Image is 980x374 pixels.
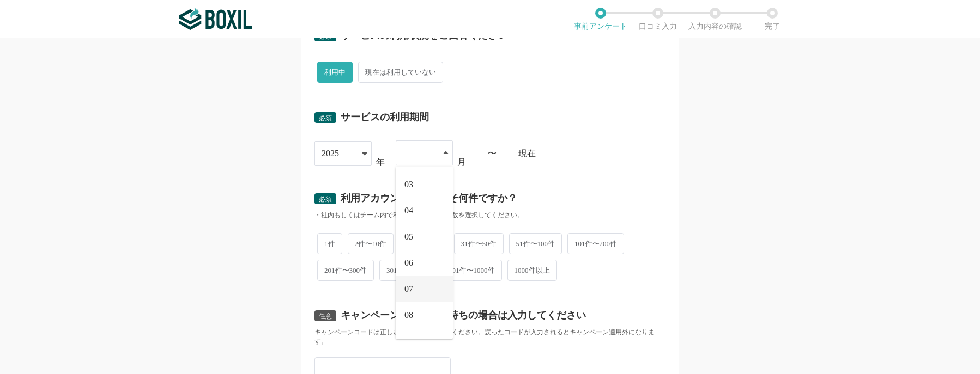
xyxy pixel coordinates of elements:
div: サービスの利用状況をご回答ください [341,30,507,40]
div: キャンペーンコードは正しいコードを入力してください。誤ったコードが入力されるとキャンペーン適用外になります。 [314,328,666,346]
div: 2025 [322,142,339,165]
li: 入力内容の確認 [686,8,743,30]
span: 301件〜500件 [379,260,436,281]
span: 51件〜100件 [509,233,562,254]
span: 201件〜300件 [317,260,374,281]
div: 〜 [488,149,497,158]
span: 1000件以上 [507,260,557,281]
div: 月 [457,158,466,167]
span: 05 [404,232,413,241]
span: 31件〜50件 [454,233,504,254]
div: 利用アカウント数はおよそ何件ですか？ [341,193,517,203]
img: ボクシルSaaS_ロゴ [179,8,252,30]
span: 101件〜200件 [567,233,624,254]
div: 年 [376,158,385,167]
div: ・社内もしくはチーム内で利用中のアカウント数を選択してください。 [314,211,666,220]
div: サービスの利用期間 [341,112,429,122]
span: 501件〜1000件 [441,260,502,281]
div: 現在 [518,149,666,158]
li: 完了 [743,8,801,30]
div: キャンペーンコードをお持ちの場合は入力してください [341,310,586,320]
li: 口コミ入力 [629,8,686,30]
span: 07 [404,285,413,293]
span: 06 [404,259,413,267]
span: 1件 [317,233,342,254]
span: 2件〜10件 [348,233,394,254]
span: 04 [404,206,413,215]
span: 利用中 [317,62,353,83]
span: 03 [404,180,413,189]
span: 任意 [319,312,332,320]
span: 必須 [319,195,332,203]
span: 現在は利用していない [358,62,443,83]
li: 事前アンケート [572,8,629,30]
span: 08 [404,311,413,320]
span: 必須 [319,114,332,122]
